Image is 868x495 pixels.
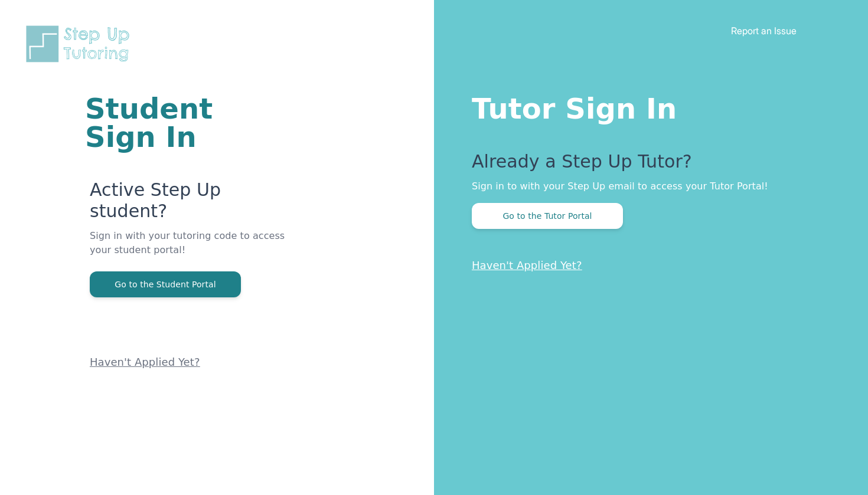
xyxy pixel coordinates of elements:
[24,24,137,64] img: Step Up Tutoring horizontal logo
[731,25,797,37] a: Report an Issue
[472,90,821,123] h1: Tutor Sign In
[90,229,292,271] p: Sign in with your tutoring code to access your student portal!
[472,151,821,179] p: Already a Step Up Tutor?
[85,94,292,151] h1: Student Sign In
[90,179,292,229] p: Active Step Up student?
[472,259,582,271] a: Haven't Applied Yet?
[472,179,821,194] p: Sign in to with your Step Up email to access your Tutor Portal!
[472,210,623,221] a: Go to the Tutor Portal
[472,203,623,229] button: Go to the Tutor Portal
[90,356,200,368] a: Haven't Applied Yet?
[90,278,241,290] a: Go to the Student Portal
[90,271,241,297] button: Go to the Student Portal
